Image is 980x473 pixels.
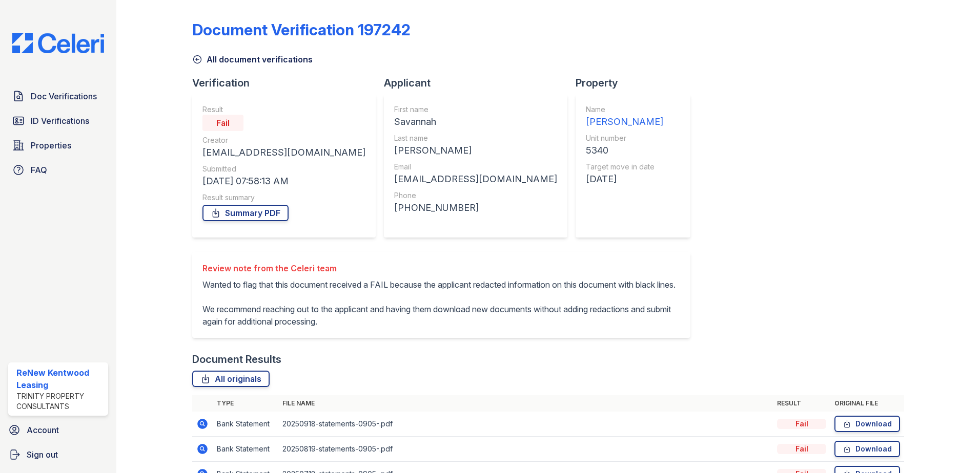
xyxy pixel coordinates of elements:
th: Original file [830,395,904,412]
th: Result [773,395,830,412]
th: Type [213,395,278,412]
td: 20250819-statements-0905-.pdf [278,437,773,462]
div: [PHONE_NUMBER] [394,201,557,215]
p: Wanted to flag that this document received a FAIL because the applicant redacted information on t... [202,278,680,328]
a: Download [834,441,900,457]
div: Verification [192,76,384,90]
div: Fail [777,444,826,454]
span: Sign out [27,448,58,461]
a: Summary PDF [202,205,289,221]
div: Document Verification 197242 [192,20,411,39]
th: File name [278,395,773,412]
div: Target move in date [586,162,663,172]
div: Review note from the Celeri team [202,262,680,274]
div: [EMAIL_ADDRESS][DOMAIN_NAME] [394,172,557,186]
td: Bank Statement [213,412,278,437]
div: Name [586,104,663,115]
a: All originals [192,371,270,387]
div: First name [394,104,557,115]
img: CE_Logo_Blue-a8612792a0a2168367f1c8372b55b34899dd931a85d93a1a3d3e32e68fde9ad4.png [4,33,112,53]
span: Account [27,424,59,436]
div: Document Results [192,352,281,367]
div: Applicant [384,76,576,90]
div: Result [202,104,365,115]
div: Phone [394,190,557,201]
span: Properties [31,139,71,152]
div: Email [394,162,557,172]
div: [EMAIL_ADDRESS][DOMAIN_NAME] [202,145,365,160]
div: Submitted [202,164,365,174]
div: [DATE] 07:58:13 AM [202,174,365,188]
div: Savannah [394,115,557,129]
a: ID Verifications [8,111,108,131]
div: Unit number [586,133,663,143]
div: Trinity Property Consultants [16,391,104,412]
td: 20250918-statements-0905-.pdf [278,412,773,437]
div: [PERSON_NAME] [586,115,663,129]
a: Name [PERSON_NAME] [586,104,663,129]
a: Properties [8,135,108,156]
a: FAQ [8,160,108,180]
div: ReNew Kentwood Leasing [16,367,104,391]
div: Fail [777,419,826,429]
td: Bank Statement [213,437,278,462]
span: FAQ [31,164,47,176]
span: Doc Verifications [31,90,97,102]
iframe: chat widget [937,432,970,463]
div: Fail [202,115,243,131]
a: All document verifications [192,53,313,66]
a: Account [4,420,112,440]
div: Last name [394,133,557,143]
div: Creator [202,135,365,145]
a: Sign out [4,444,112,465]
div: Property [576,76,699,90]
div: [PERSON_NAME] [394,143,557,158]
span: ID Verifications [31,115,89,127]
a: Download [834,416,900,432]
a: Doc Verifications [8,86,108,106]
div: 5340 [586,143,663,158]
div: Result summary [202,192,365,203]
div: [DATE] [586,172,663,186]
